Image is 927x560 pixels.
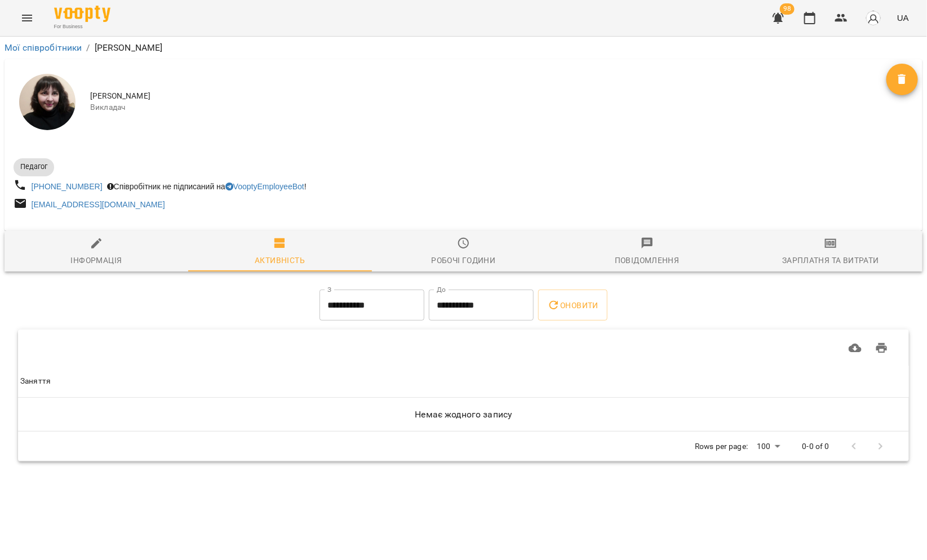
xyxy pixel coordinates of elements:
[105,179,309,194] div: Співробітник не підписаний на !
[20,375,907,388] span: Заняття
[255,254,305,267] div: Активність
[431,254,495,267] div: Робочі години
[780,3,795,15] span: 98
[752,438,784,455] div: 100
[802,441,830,452] p: 0-0 of 0
[54,6,110,22] img: Voopty Logo
[20,407,907,423] h6: Немає жодного запису
[87,41,90,55] li: /
[70,254,122,267] div: Інформація
[90,102,886,113] span: Викладач
[897,12,909,24] span: UA
[14,5,41,32] button: Menu
[782,254,879,267] div: Зарплатня та Витрати
[538,290,607,321] button: Оновити
[868,335,895,362] button: Друк
[695,441,748,452] p: Rows per page:
[14,162,54,172] span: Педагог
[866,10,881,26] img: avatar_s.png
[5,42,82,53] a: Мої співробітники
[20,375,51,388] div: Sort
[90,91,886,102] span: [PERSON_NAME]
[886,64,918,95] button: Видалити
[893,7,913,28] button: UA
[95,41,163,55] p: [PERSON_NAME]
[5,41,922,55] nav: breadcrumb
[20,375,51,388] div: Заняття
[54,23,110,30] span: For Business
[18,330,909,366] div: Table Toolbar
[32,182,103,191] a: [PHONE_NUMBER]
[32,200,165,209] a: [EMAIL_ADDRESS][DOMAIN_NAME]
[19,74,76,130] img: Ірина Локтєва
[615,254,680,267] div: Повідомлення
[547,299,598,312] span: Оновити
[225,182,304,191] a: VooptyEmployeeBot
[842,335,869,362] button: Завантажити CSV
